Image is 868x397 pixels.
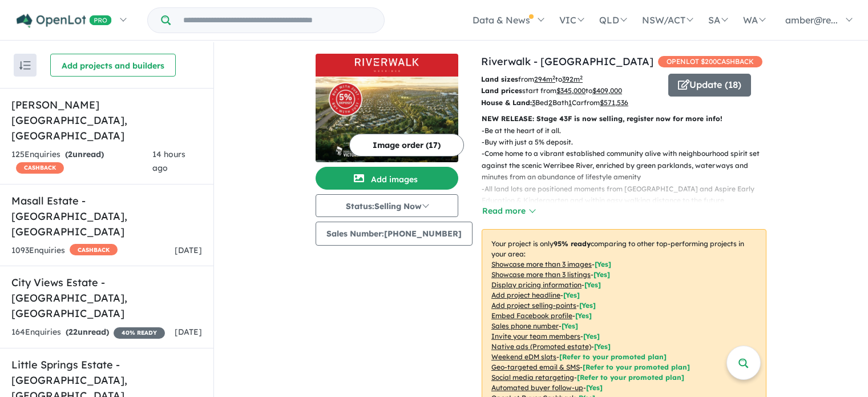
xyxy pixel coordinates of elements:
h5: [PERSON_NAME][GEOGRAPHIC_DATA] , [GEOGRAPHIC_DATA] [11,97,202,143]
strong: ( unread) [65,149,104,159]
h5: City Views Estate - [GEOGRAPHIC_DATA] , [GEOGRAPHIC_DATA] [11,275,202,321]
p: start from [481,85,660,97]
u: Geo-targeted email & SMS [491,363,580,371]
p: NEW RELEASE: Stage 43F is now selling, register now for more info! [482,113,766,125]
b: 95 % ready [554,239,591,248]
button: Add projects and builders [50,54,176,77]
u: Showcase more than 3 images [491,260,592,268]
p: Bed Bath Car from [481,97,660,109]
span: [ Yes ] [575,311,592,320]
p: - Be at the heart of it all. [482,125,776,137]
u: Native ads (Promoted estate) [491,342,591,351]
span: amber@re... [785,14,838,26]
span: CASHBACK [70,244,118,255]
span: [Refer to your promoted plan] [577,373,684,382]
img: Openlot PRO Logo White [17,14,112,28]
u: Showcase more than 3 listings [491,270,591,279]
u: Automated buyer follow-up [491,383,583,392]
u: $ 409,000 [592,86,622,95]
u: Social media retargeting [491,373,574,382]
img: sort.svg [19,61,31,70]
u: Sales phone number [491,322,559,330]
span: OPENLOT $ 200 CASHBACK [658,56,762,67]
span: [ Yes ] [584,280,601,289]
span: 2 [68,149,72,159]
u: Add project headline [491,291,560,299]
b: Land sizes [481,75,518,83]
span: [Refer to your promoted plan] [583,363,690,371]
span: [ Yes ] [579,301,596,310]
span: [Refer to your promoted plan] [559,352,667,361]
p: - All land lots are positioned moments from [GEOGRAPHIC_DATA] and Aspire Early Education & Kinder... [482,183,776,218]
span: to [586,86,622,95]
u: Invite your team members [491,332,580,340]
b: Land prices [481,86,522,95]
div: 125 Enquir ies [11,148,152,175]
span: [ Yes ] [563,291,580,299]
span: [ Yes ] [562,322,578,330]
p: - Come home to a vibrant established community alive with neighbourhood spirit set against the sc... [482,148,776,183]
span: [ Yes ] [583,332,600,340]
div: 164 Enquir ies [11,326,165,339]
u: 294 m [534,75,555,83]
u: Add project selling-points [491,301,576,310]
span: 40 % READY [114,327,165,339]
u: 1 [568,98,572,107]
span: CASHBACK [16,162,64,174]
span: [DATE] [175,327,202,337]
u: 392 m [562,75,583,83]
span: [Yes] [586,383,603,392]
u: Display pricing information [491,280,582,289]
sup: 2 [552,74,555,81]
button: Update (18) [668,74,751,97]
span: [DATE] [175,245,202,255]
button: Sales Number:[PHONE_NUMBER] [316,222,473,246]
p: from [481,74,660,85]
img: Riverwalk - Werribee Logo [320,58,454,72]
button: Add images [316,167,458,190]
u: $ 345,000 [556,86,586,95]
span: [ Yes ] [594,270,610,279]
button: Status:Selling Now [316,194,458,217]
strong: ( unread) [66,327,109,337]
u: Weekend eDM slots [491,352,556,361]
a: Riverwalk - [GEOGRAPHIC_DATA] [481,55,653,68]
u: $ 571,536 [600,98,628,107]
b: House & Land: [481,98,532,107]
img: Riverwalk - Werribee [316,77,458,162]
span: [Yes] [594,342,611,351]
span: 22 [68,327,78,337]
u: Embed Facebook profile [491,311,572,320]
u: 2 [548,98,552,107]
button: Image order (17) [349,134,464,157]
div: 1093 Enquir ies [11,244,118,258]
span: [ Yes ] [595,260,611,268]
button: Read more [482,204,535,218]
span: to [555,75,583,83]
span: 14 hours ago [152,149,185,173]
h5: Masall Estate - [GEOGRAPHIC_DATA] , [GEOGRAPHIC_DATA] [11,193,202,239]
p: - Buy with just a 5% deposit. [482,137,776,148]
u: 3 [532,98,535,107]
sup: 2 [580,74,583,81]
input: Try estate name, suburb, builder or developer [173,8,382,33]
a: Riverwalk - Werribee LogoRiverwalk - Werribee [316,54,458,162]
